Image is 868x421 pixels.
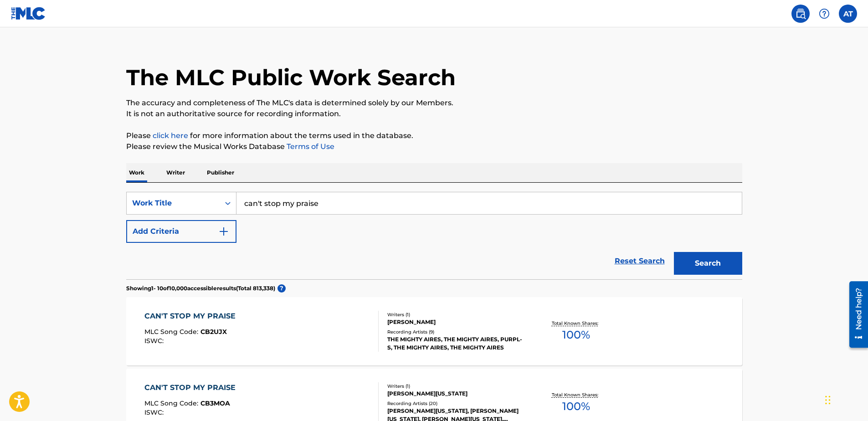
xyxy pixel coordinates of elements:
[144,337,166,345] span: ISWC :
[11,7,46,20] img: MLC Logo
[144,408,166,416] span: ISWC :
[126,192,742,279] form: Search Form
[562,327,590,343] span: 100 %
[126,284,275,293] p: Showing 1 - 10 of 10,000 accessible results (Total 813,338 )
[164,163,188,182] p: Writer
[126,220,236,243] button: Add Criteria
[552,320,601,327] p: Total Known Shares:
[153,131,188,140] a: click here
[144,399,200,407] span: MLC Song Code :
[387,383,525,390] div: Writers ( 1 )
[387,311,525,318] div: Writers ( 1 )
[819,8,830,19] img: help
[791,5,810,23] a: Public Search
[126,163,147,182] p: Work
[144,382,240,393] div: CAN'T STOP MY PRAISE
[218,226,229,237] img: 9d2ae6d4665cec9f34b9.svg
[674,252,742,275] button: Search
[126,98,742,108] p: The accuracy and completeness of The MLC's data is determined solely by our Members.
[144,311,240,322] div: CAN'T STOP MY PRAISE
[562,398,590,415] span: 100 %
[126,130,742,141] p: Please for more information about the terms used in the database.
[815,5,833,23] div: Help
[795,8,806,19] img: search
[200,328,227,336] span: CB2UJX
[387,318,525,326] div: [PERSON_NAME]
[126,108,742,119] p: It is not an authoritative source for recording information.
[387,329,525,335] div: Recording Artists ( 9 )
[285,142,334,151] a: Terms of Use
[204,163,237,182] p: Publisher
[552,391,601,398] p: Total Known Shares:
[126,297,742,365] a: CAN'T STOP MY PRAISEMLC Song Code:CB2UJXISWC:Writers (1)[PERSON_NAME]Recording Artists (9)THE MIG...
[132,198,214,209] div: Work Title
[277,284,286,293] span: ?
[126,141,742,152] p: Please review the Musical Works Database
[387,400,525,407] div: Recording Artists ( 20 )
[387,390,525,398] div: [PERSON_NAME][US_STATE]
[839,5,857,23] div: User Menu
[200,399,230,407] span: CB3MOA
[387,335,525,352] div: THE MIGHTY AIRES, THE MIGHTY AIRES, PURPL-S, THE MIGHTY AIRES, THE MIGHTY AIRES
[610,251,669,271] a: Reset Search
[144,328,200,336] span: MLC Song Code :
[842,278,868,351] iframe: Resource Center
[822,377,868,421] iframe: Chat Widget
[126,64,456,91] h1: The MLC Public Work Search
[825,386,831,414] div: Drag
